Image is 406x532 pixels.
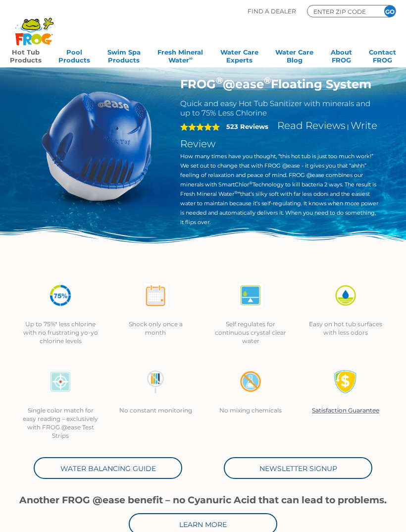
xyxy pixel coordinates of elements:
p: Easy on hot tub surfaces with less odors [308,320,383,337]
sup: ® [264,75,271,86]
p: Up to 75%* less chlorine with no frustrating yo-yo chlorine levels [23,320,98,345]
img: atease-icon-shock-once [144,284,167,307]
a: Satisfaction Guarantee [312,407,379,414]
a: AboutFROG [331,45,352,65]
img: no-constant-monitoring1 [144,370,167,394]
span: 5 [180,123,220,131]
p: How many times have you thought, “this hot tub is just too much work!” We set out to change that ... [180,152,379,227]
p: No mixing chemicals [213,406,288,414]
p: Self regulates for continuous crystal clear water [213,320,288,345]
a: Water CareExperts [220,45,258,65]
p: Shock only once a month [118,320,193,337]
img: icon-atease-easy-on [334,284,357,307]
strong: 523 Reviews [226,122,268,130]
a: Fresh MineralWater∞ [157,45,203,65]
sup: ® [249,180,253,185]
p: No constant monitoring [118,406,193,414]
a: PoolProducts [58,45,90,65]
a: Water CareBlog [275,45,313,65]
a: Read Reviews [277,119,346,131]
h1: Another FROG @ease benefit – no Cyanuric Acid that can lead to problems. [13,495,393,506]
sup: ® [216,75,223,86]
img: icon-atease-75percent-less [49,284,72,307]
sup: ∞ [189,56,193,61]
img: Satisfaction Guarantee Icon [334,370,357,394]
sup: ®∞ [234,190,241,195]
a: Swim SpaProducts [107,45,141,65]
span: | [347,123,349,130]
a: Newsletter Signup [224,457,372,479]
img: Frog Products Logo [10,5,59,46]
a: Water Balancing Guide [34,457,182,479]
img: icon-atease-color-match [49,370,72,394]
a: ContactFROG [369,45,396,65]
img: atease-icon-self-regulates [239,284,262,307]
h1: FROG @ease Floating System [180,77,379,91]
p: Find A Dealer [248,5,296,17]
input: GO [384,5,396,17]
h2: Quick and easy Hot Tub Sanitizer with minerals and up to 75% Less Chlorine [180,99,379,118]
img: hot-tub-product-atease-system.png [28,77,165,215]
img: no-mixing1 [239,370,262,394]
a: Hot TubProducts [10,45,42,65]
p: Single color match for easy reading – exclusively with FROG @ease Test Strips [23,406,98,440]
